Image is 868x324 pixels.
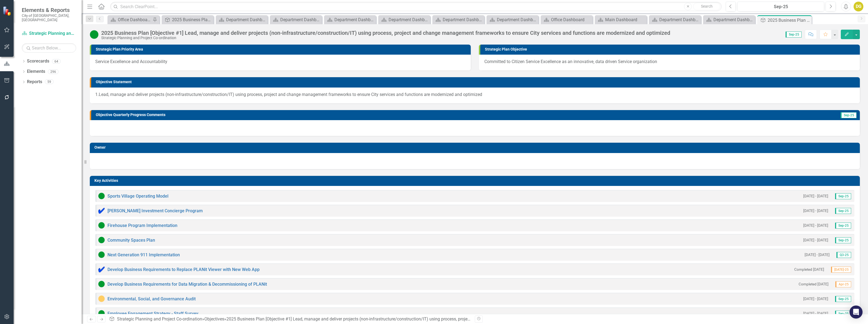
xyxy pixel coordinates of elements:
[805,252,830,257] small: [DATE] - [DATE]
[95,59,167,64] span: Service Excellence and Accountability
[434,16,483,23] a: Department Dashboard
[704,16,754,23] a: Department Dashboard
[98,237,105,243] img: Proceeding as Anticipated
[109,316,471,322] div: » »
[713,16,754,23] div: Department Dashboard
[786,32,802,38] span: Sep-25
[27,68,45,75] a: Elements
[443,16,483,23] div: Department Dashboard
[22,7,76,13] span: Elements & Reports
[799,282,829,287] small: Completed [DATE]
[768,17,810,24] div: 2025 Business Plan [Objective #1] Lead, manage and deliver projects (non-infrastructure/construct...
[45,80,54,84] div: 59
[96,47,468,51] h3: Strategic Plan Priority Area
[841,112,857,118] span: Sep-25
[94,145,857,149] h3: Owner
[280,16,321,23] div: Department Dashboard
[693,3,720,10] button: Search
[497,16,537,23] div: Department Dashboard
[485,47,857,51] h3: Strategic Plan Objective
[835,281,851,287] span: Apr-25
[849,306,863,319] div: Open Intercom Messenger
[488,16,537,23] a: Department Dashboard
[98,310,105,317] img: Proceeding as Anticipated
[596,16,645,23] a: Main Dashboard
[107,194,168,199] a: Sports Village Operating Model
[110,2,722,11] input: Search ClearPoint...
[3,6,12,16] img: ClearPoint Strategy
[52,59,61,64] div: 64
[95,92,854,98] p: 1.Lead, manage and deliver projects (non-infrastructure/construction/IT) using process, project a...
[794,267,824,272] small: Completed [DATE]
[27,58,49,64] a: Scorecards
[831,267,851,273] span: [DATE]-25
[737,2,824,11] button: Sep-25
[650,16,700,23] a: Department Dashboard
[803,194,828,199] small: [DATE] - [DATE]
[803,208,828,213] small: [DATE] - [DATE]
[98,193,105,199] img: Proceeding as Anticipated
[22,30,76,37] a: Strategic Planning and Project Co-ordination
[98,222,105,229] img: Proceeding as Anticipated
[389,16,429,23] div: Department Dashboard
[803,296,828,301] small: [DATE] - [DATE]
[803,223,828,228] small: [DATE] - [DATE]
[334,16,375,23] div: Department Dashboard
[226,16,266,23] div: Department Dashboard
[380,16,429,23] a: Department Dashboard
[325,16,375,23] a: Department Dashboard
[107,252,180,257] a: Next Generation 911 Implementation
[605,16,645,23] div: Main Dashboard
[101,36,670,40] div: Strategic Planning and Project Co-ordination
[854,2,863,11] button: DG
[22,13,76,22] small: City of [GEOGRAPHIC_DATA], [GEOGRAPHIC_DATA]
[107,238,155,243] a: Community Spaces Plan
[27,79,42,85] a: Reports
[659,16,700,23] div: Department Dashboard
[172,16,212,23] div: 2025 Business Plan [Objective #5] Empower data-driven decision-making at all levels, facilitating...
[551,16,591,23] div: Office Dashboard
[226,316,676,322] div: 2025 Business Plan [Objective #1] Lead, manage and deliver projects (non-infrastructure/construct...
[739,4,822,10] div: Sep-25
[107,296,196,301] a: Environmental, Social, and Governance Audit
[98,207,105,214] img: Complete
[163,16,212,23] a: 2025 Business Plan [Objective #5] Empower data-driven decision-making at all levels, facilitating...
[98,295,105,302] img: Monitoring Progress
[803,238,828,243] small: [DATE] - [DATE]
[107,267,260,272] a: Develop Business Requirements to Replace PLANit Viewer with New Web App
[803,311,828,316] small: [DATE] - [DATE]
[701,4,713,8] span: Search
[542,16,591,23] a: Office Dashboard
[48,69,59,74] div: 296
[835,193,851,199] span: Sep-25
[90,30,99,39] img: Proceeding as Anticipated
[484,59,657,64] span: Committed to Citizen Service Excellence as an innovative‚ data driven Service organization
[836,252,851,258] span: Q3-25
[835,208,851,214] span: Sep-25
[835,311,851,317] span: Sep-25
[107,208,203,213] a: [PERSON_NAME] Investment Concierge Program
[98,281,105,287] img: Proceeding as Anticipated
[118,16,151,23] div: Office Dashboard
[107,282,267,287] a: Develop Business Requirements for Data Migration & Decommissioning of PLANit
[94,179,857,183] h3: Key Activities
[835,296,851,302] span: Sep-25
[96,113,711,117] h3: Objective Quarterly Progress Comments
[107,223,177,228] a: Firehouse Program Implementation
[271,16,321,23] a: Department Dashboard
[107,311,198,316] a: Employee Engagement Strategy - Staff Survey
[109,16,151,23] a: Office Dashboard
[101,30,670,36] div: 2025 Business Plan [Objective #1] Lead, manage and deliver projects (non-infrastructure/construct...
[117,316,202,322] a: Strategic Planning and Project Co-ordination
[204,316,224,322] a: Objectives
[22,43,76,53] input: Search Below...
[96,80,857,84] h3: Objective Statement
[835,237,851,243] span: Sep-25
[98,266,105,273] img: Complete
[835,223,851,229] span: Sep-25
[217,16,266,23] a: Department Dashboard
[98,251,105,258] img: Proceeding as Anticipated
